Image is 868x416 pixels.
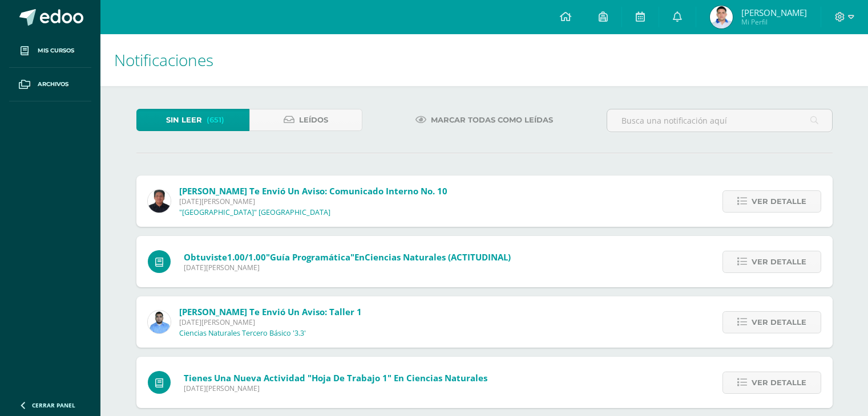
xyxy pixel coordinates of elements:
span: [DATE][PERSON_NAME] [179,317,362,327]
span: Mis cursos [38,46,74,55]
span: Archivos [38,80,68,89]
span: [PERSON_NAME] te envió un aviso: Comunicado Interno No. 10 [179,185,447,197]
span: [DATE][PERSON_NAME] [179,197,447,206]
a: Mis cursos [9,34,91,68]
span: Notificaciones [114,49,213,71]
span: 1.00/1.00 [227,251,266,263]
span: Leídos [299,109,328,130]
span: Ver detalle [752,312,806,333]
span: Ciencias Naturales (ACTITUDINAL) [365,251,511,263]
img: 209d00b76f957c657b1b245f737f5982.png [710,6,733,28]
span: (651) [207,109,224,130]
span: Sin leer [166,109,202,130]
a: Leídos [249,109,362,131]
img: 54ea75c2c4af8710d6093b43030d56ea.png [148,311,171,333]
span: Tienes una nueva actividad "Hoja de Trabajo 1" En Ciencias Naturales [184,372,487,384]
span: [PERSON_NAME] te envió un aviso: Taller 1 [179,306,362,317]
span: Ver detalle [752,191,806,212]
input: Busca una notificación aquí [607,109,832,132]
a: Marcar todas como leídas [401,109,567,131]
a: Sin leer(651) [136,109,249,131]
span: [PERSON_NAME] [741,7,807,18]
span: Marcar todas como leídas [431,109,553,130]
p: "[GEOGRAPHIC_DATA]" [GEOGRAPHIC_DATA] [179,208,330,217]
span: Ver detalle [752,251,806,272]
span: Obtuviste en [184,251,511,263]
img: eff8bfa388aef6dbf44d967f8e9a2edc.png [148,190,171,213]
span: Cerrar panel [32,401,75,409]
span: [DATE][PERSON_NAME] [184,384,487,393]
span: Mi Perfil [741,17,807,27]
a: Archivos [9,68,91,101]
p: Ciencias Naturales Tercero Básico '3.3' [179,329,306,338]
span: [DATE][PERSON_NAME] [184,263,511,272]
span: "Guía Programática" [266,251,354,263]
span: Ver detalle [752,372,806,393]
